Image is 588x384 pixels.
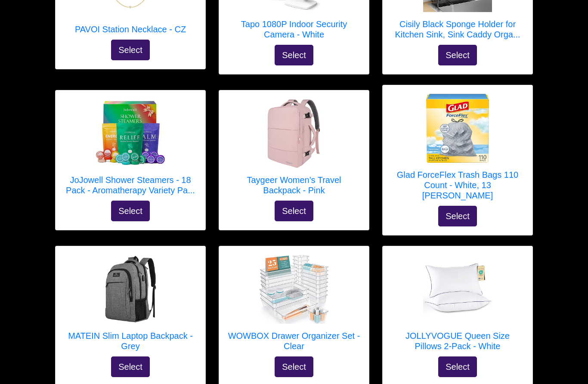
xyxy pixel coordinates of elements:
[275,201,313,221] button: Select
[64,255,197,356] a: MATEIN Slim Laptop Backpack - Grey MATEIN Slim Laptop Backpack - Grey
[64,99,197,201] a: JoJowell Shower Steamers - 18 Pack - Aromatherapy Variety Pack JoJowell Shower Steamers - 18 Pack...
[228,331,360,351] h5: WOWBOX Drawer Organizer Set - Clear
[438,45,477,65] button: Select
[228,175,360,195] h5: Taygeer Women's Travel Backpack - Pink
[275,45,313,65] button: Select
[228,99,360,201] a: Taygeer Women's Travel Backpack - Pink Taygeer Women's Travel Backpack - Pink
[64,331,197,351] h5: MATEIN Slim Laptop Backpack - Grey
[423,94,492,163] img: Glad ForceFlex Trash Bags 110 Count - White, 13 Gallon
[391,94,524,206] a: Glad ForceFlex Trash Bags 110 Count - White, 13 Gallon Glad ForceFlex Trash Bags 110 Count - Whit...
[111,356,150,377] button: Select
[391,19,524,40] h5: Cisily Black Sponge Holder for Kitchen Sink, Sink Caddy Orga...
[64,175,197,195] h5: JoJowell Shower Steamers - 18 Pack - Aromatherapy Variety Pa...
[391,331,524,351] h5: JOLLYVOGUE Queen Size Pillows 2-Pack - White
[391,170,524,201] h5: Glad ForceFlex Trash Bags 110 Count - White, 13 [PERSON_NAME]
[260,255,328,324] img: WOWBOX Drawer Organizer Set - Clear
[111,40,150,60] button: Select
[75,24,186,34] h5: PAVOI Station Necklace - CZ
[438,206,477,226] button: Select
[228,255,360,356] a: WOWBOX Drawer Organizer Set - Clear WOWBOX Drawer Organizer Set - Clear
[423,255,492,324] img: JOLLYVOGUE Queen Size Pillows 2-Pack - White
[391,255,524,356] a: JOLLYVOGUE Queen Size Pillows 2-Pack - White JOLLYVOGUE Queen Size Pillows 2-Pack - White
[96,255,165,324] img: MATEIN Slim Laptop Backpack - Grey
[438,356,477,377] button: Select
[260,99,328,168] img: Taygeer Women's Travel Backpack - Pink
[275,356,313,377] button: Select
[228,19,360,40] h5: Tapo 1080P Indoor Security Camera - White
[96,99,165,168] img: JoJowell Shower Steamers - 18 Pack - Aromatherapy Variety Pack
[111,201,150,221] button: Select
